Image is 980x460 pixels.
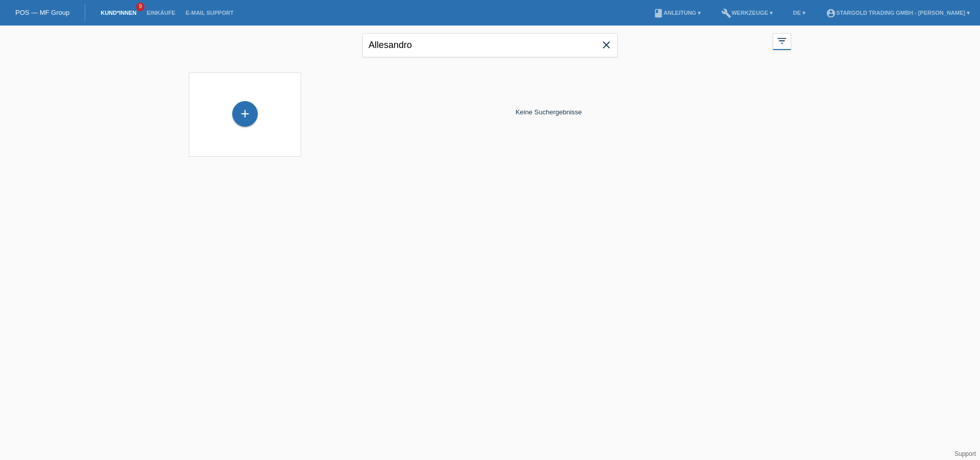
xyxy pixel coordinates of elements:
[648,10,706,16] a: bookAnleitung ▾
[721,8,731,18] i: build
[821,10,975,16] a: account_circleStargold Trading GmbH - [PERSON_NAME] ▾
[95,10,141,16] a: Kund*innen
[776,35,788,46] i: filter_list
[306,67,791,157] div: Keine Suchergebnisse
[788,10,811,16] a: DE ▾
[233,105,257,123] div: Kund*in hinzufügen
[136,3,144,11] span: 9
[716,10,778,16] a: buildWerkzeuge ▾
[362,33,618,57] input: Suche...
[15,9,69,16] a: POS — MF Group
[141,10,180,16] a: Einkäufe
[826,8,836,18] i: account_circle
[181,10,239,16] a: E-Mail Support
[600,39,612,51] i: close
[653,8,664,18] i: book
[954,450,976,457] a: Support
